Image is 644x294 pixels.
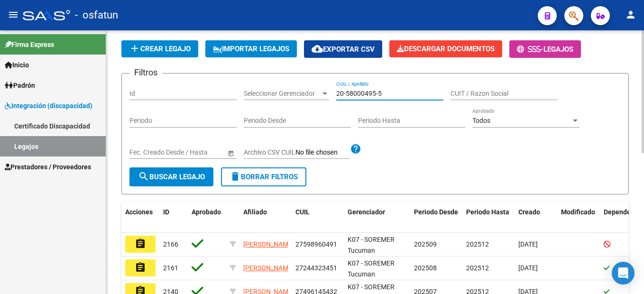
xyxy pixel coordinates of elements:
[129,148,164,156] input: Fecha inicio
[350,143,361,155] mat-icon: help
[517,45,543,54] span: -
[138,171,149,182] mat-icon: search
[129,66,162,79] h3: Filtros
[129,43,140,54] mat-icon: add
[312,45,375,54] span: Exportar CSV
[292,202,344,233] datatable-header-cell: CUIL
[295,264,337,272] span: 27244323451
[226,148,236,158] button: Open calendar
[213,45,289,53] span: IMPORTAR LEGAJOS
[466,264,489,272] span: 202512
[414,264,437,272] span: 202508
[295,148,350,157] input: Archivo CSV CUIL
[348,208,385,216] span: Gerenciador
[159,202,188,233] datatable-header-cell: ID
[414,240,437,248] span: 202509
[243,208,267,216] span: Afiliado
[543,45,573,54] span: Legajos
[472,117,490,124] span: Todos
[5,101,92,111] span: Integración (discapacidad)
[518,264,538,272] span: [DATE]
[192,208,221,216] span: Aprobado
[230,173,298,181] span: Borrar Filtros
[414,208,458,216] span: Periodo Desde
[244,148,295,156] span: Archivo CSV CUIL
[5,60,29,70] span: Inicio
[348,236,395,254] span: K07 - SOREMER Tucuman
[344,202,410,233] datatable-header-cell: Gerenciador
[410,202,462,233] datatable-header-cell: Periodo Desde
[129,167,213,186] button: Buscar Legajo
[135,238,146,249] mat-icon: assignment
[239,202,292,233] datatable-header-cell: Afiliado
[348,259,395,278] span: K07 - SOREMER Tucuman
[312,43,323,55] mat-icon: cloud_download
[397,45,495,53] span: Descargar Documentos
[612,262,635,285] div: Open Intercom Messenger
[75,5,118,26] span: - osfatun
[163,240,178,248] span: 2166
[5,162,91,172] span: Prestadores / Proveedores
[163,208,169,216] span: ID
[230,171,241,182] mat-icon: delete
[295,240,337,248] span: 27598960491
[625,9,636,20] mat-icon: person
[121,40,198,57] button: Crear Legajo
[129,45,191,53] span: Crear Legajo
[243,264,294,272] span: [PERSON_NAME]
[557,202,600,233] datatable-header-cell: Modificado
[243,240,294,248] span: [PERSON_NAME]
[604,208,644,216] span: Dependencia
[466,208,509,216] span: Periodo Hasta
[518,240,538,248] span: [DATE]
[205,40,297,57] button: IMPORTAR LEGAJOS
[304,40,382,58] button: Exportar CSV
[389,40,502,57] button: Descargar Documentos
[163,264,178,272] span: 2161
[125,208,153,216] span: Acciones
[172,148,219,156] input: Fecha fin
[8,9,19,20] mat-icon: menu
[244,90,321,98] span: Seleccionar Gerenciador
[466,240,489,248] span: 202512
[221,167,306,186] button: Borrar Filtros
[121,202,159,233] datatable-header-cell: Acciones
[188,202,226,233] datatable-header-cell: Aprobado
[135,262,146,273] mat-icon: assignment
[5,39,54,50] span: Firma Express
[138,173,205,181] span: Buscar Legajo
[509,40,581,58] button: -Legajos
[515,202,557,233] datatable-header-cell: Creado
[518,208,540,216] span: Creado
[295,208,310,216] span: CUIL
[5,80,35,91] span: Padrón
[561,208,595,216] span: Modificado
[462,202,515,233] datatable-header-cell: Periodo Hasta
